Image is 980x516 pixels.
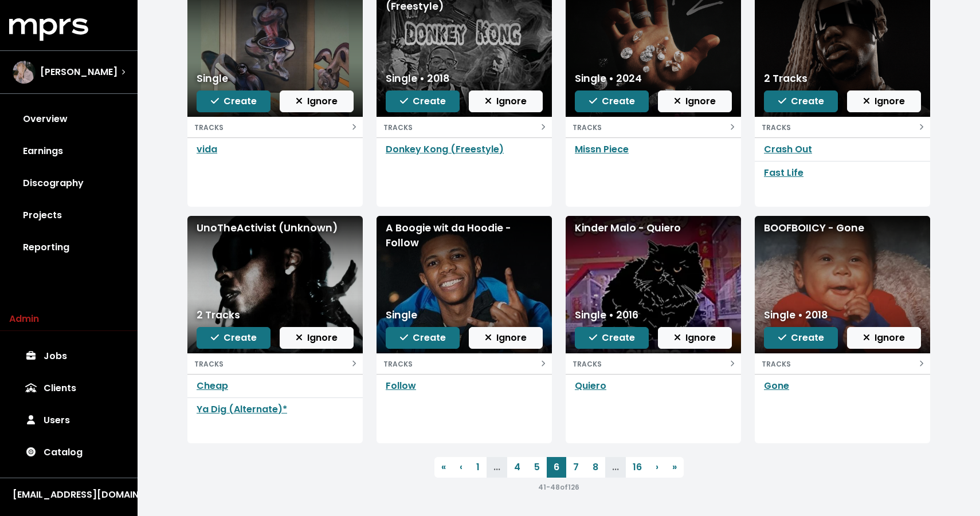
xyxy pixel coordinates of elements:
span: Ignore [674,331,716,344]
a: Overview [9,103,128,135]
a: Cheap [197,379,228,392]
a: Earnings [9,135,128,167]
span: Ignore [674,94,716,108]
a: 7 [566,457,586,478]
span: Ignore [485,94,527,108]
button: Create [575,327,649,349]
a: Follow [386,379,416,392]
button: Ignore [847,327,921,349]
a: Quiero [575,379,606,392]
button: Ignore [280,90,354,112]
button: [EMAIL_ADDRESS][DOMAIN_NAME] [9,487,128,502]
a: Jobs [9,340,128,372]
small: TRACKS [573,359,602,369]
div: BOOFBOIICY - Gone [764,220,921,235]
span: » [672,460,677,474]
span: Create [778,331,824,344]
span: Create [211,331,257,344]
span: Create [400,94,446,108]
small: TRACKS [383,359,413,369]
a: Missn Piece [575,143,629,156]
button: TRACKS [187,353,363,374]
span: Ignore [863,331,905,344]
div: Kinder Malo - Quiero [575,220,732,235]
a: 6 [547,457,566,478]
span: « [441,460,446,474]
a: Fast Life [764,166,803,179]
button: Ignore [469,90,543,112]
button: Create [575,90,649,112]
button: Create [764,327,838,349]
small: 41 - 48 of 126 [538,482,579,492]
div: Single [386,308,417,322]
a: 4 [507,457,527,478]
button: Create [386,90,460,112]
button: TRACKS [377,353,552,374]
button: TRACKS [187,117,363,137]
button: TRACKS [755,117,930,137]
span: Create [778,94,824,108]
a: 5 [527,457,547,478]
button: TRACKS [755,353,930,374]
small: TRACKS [194,359,224,369]
div: [EMAIL_ADDRESS][DOMAIN_NAME] [13,488,125,502]
small: TRACKS [383,123,413,132]
button: Create [197,90,271,112]
button: TRACKS [377,117,552,137]
a: Catalog [9,436,128,468]
small: TRACKS [573,123,602,132]
a: 8 [586,457,605,478]
button: Create [386,327,460,349]
small: TRACKS [762,359,791,369]
div: Single [197,71,228,86]
a: Crash Out [764,143,812,156]
a: Donkey Kong (Freestyle) [386,143,504,156]
a: Projects [9,199,128,231]
span: Create [400,331,446,344]
a: Discography [9,167,128,199]
div: UnoTheActivist (Unknown) [197,220,354,235]
small: TRACKS [194,123,224,132]
span: Ignore [863,94,905,108]
button: Ignore [658,327,732,349]
button: Ignore [847,90,921,112]
span: Ignore [296,331,338,344]
span: Create [211,94,257,108]
button: Create [197,327,271,349]
a: Users [9,404,128,436]
a: Clients [9,372,128,404]
span: Ignore [296,94,338,108]
a: 1 [469,457,487,478]
span: Create [589,331,635,344]
div: 2 Tracks [197,308,240,322]
img: The selected account / producer [13,61,36,84]
a: vida [197,143,217,156]
a: Gone [764,379,789,392]
a: 16 [626,457,649,478]
span: Create [589,94,635,108]
a: Reporting [9,231,128,263]
span: [PERSON_NAME] [40,65,117,79]
small: TRACKS [762,123,791,132]
a: mprs logo [9,22,88,36]
span: › [656,460,658,474]
div: A Boogie wit da Hoodie - Follow [386,220,543,251]
button: Ignore [469,327,543,349]
div: Single • 2018 [386,71,450,86]
div: 2 Tracks [764,71,807,86]
button: Create [764,90,838,112]
button: TRACKS [566,353,741,374]
button: Ignore [658,90,732,112]
button: Ignore [280,327,354,349]
div: Single • 2018 [764,308,828,322]
div: Single • 2016 [575,308,638,322]
span: ‹ [460,460,462,474]
div: Single • 2024 [575,71,642,86]
button: TRACKS [566,117,741,137]
a: Ya Dig (Alternate)* [197,403,287,416]
span: Ignore [485,331,527,344]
